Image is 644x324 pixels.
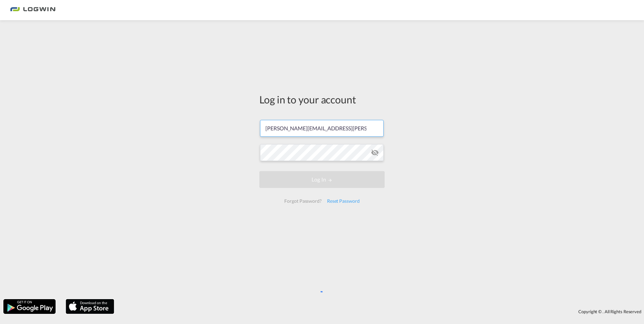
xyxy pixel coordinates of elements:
[260,120,384,137] input: Enter email/phone number
[118,306,644,317] div: Copyright © . All Rights Reserved
[3,298,56,315] img: google.png
[65,298,115,315] img: apple.png
[10,3,56,18] img: bc73a0e0d8c111efacd525e4c8ad7d32.png
[371,149,379,157] md-icon: icon-eye-off
[259,171,385,188] button: LOGIN
[259,92,385,106] div: Log in to your account
[324,195,362,207] div: Reset Password
[282,195,324,207] div: Forgot Password?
